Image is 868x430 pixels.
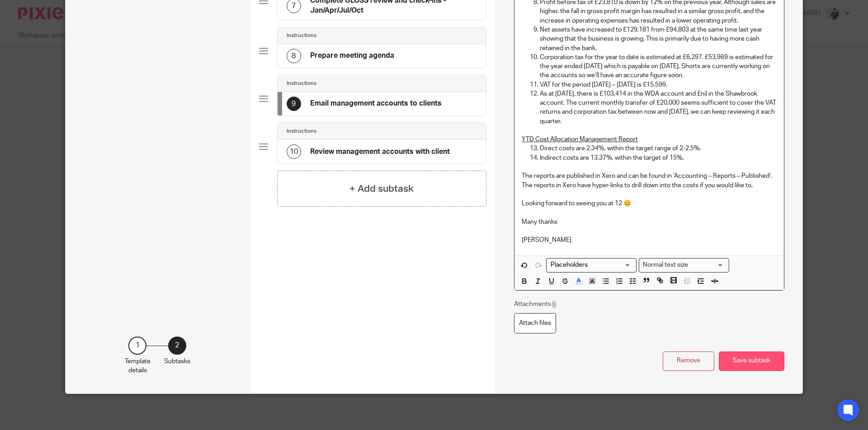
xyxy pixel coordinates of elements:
[522,236,777,245] p: [PERSON_NAME]
[540,144,777,153] p: Direct costs are 2.34%, within the target range of 2-2.5%.
[522,217,777,227] p: Many thanks
[287,80,316,87] h4: Instructions
[522,136,638,143] u: YTD Cost Allocation Management Report
[310,51,394,60] h4: Prepare meeting agenda
[663,351,714,371] button: Remove
[287,97,301,111] div: 9
[639,258,729,272] div: Search for option
[547,260,631,270] input: Search for option
[540,80,777,89] p: VAT for the period [DATE] – [DATE] is £15,599.
[168,337,186,355] div: 2
[310,147,450,157] h4: Review management accounts with client
[514,300,558,309] p: Attachments
[287,32,316,39] h4: Instructions
[546,258,637,272] div: Search for option
[349,182,414,196] h4: + Add subtask
[522,171,777,190] p: The reports are published in Xero and can be found in ‘Accounting – Reports – Published’. The rep...
[540,25,777,53] p: Net assets have increased to £129,181 from £94,803 at the same time last year showing that the bu...
[164,357,190,366] p: Subtasks
[691,260,724,270] input: Search for option
[540,89,777,126] p: As at [DATE], there is £103,414 in the WDA account and £nil in the Shawbrook account. The current...
[540,53,777,80] p: Corporation tax for the year to date is estimated at £6,297. £53,969 is estimated for the year en...
[514,313,556,333] label: Attach files
[546,258,637,272] div: Placeholders
[522,199,777,208] p: Looking forward to seeing you at 12 😊
[719,351,784,371] button: Save subtask
[310,99,442,108] h4: Email management accounts to clients
[639,258,729,272] div: Text styles
[287,49,301,63] div: 8
[287,128,316,135] h4: Instructions
[540,153,777,162] p: Indirect costs are 13.37%, within the target of 15%.
[125,357,151,375] p: Template details
[641,260,690,270] span: Normal text size
[128,337,146,355] div: 1
[287,144,301,159] div: 10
